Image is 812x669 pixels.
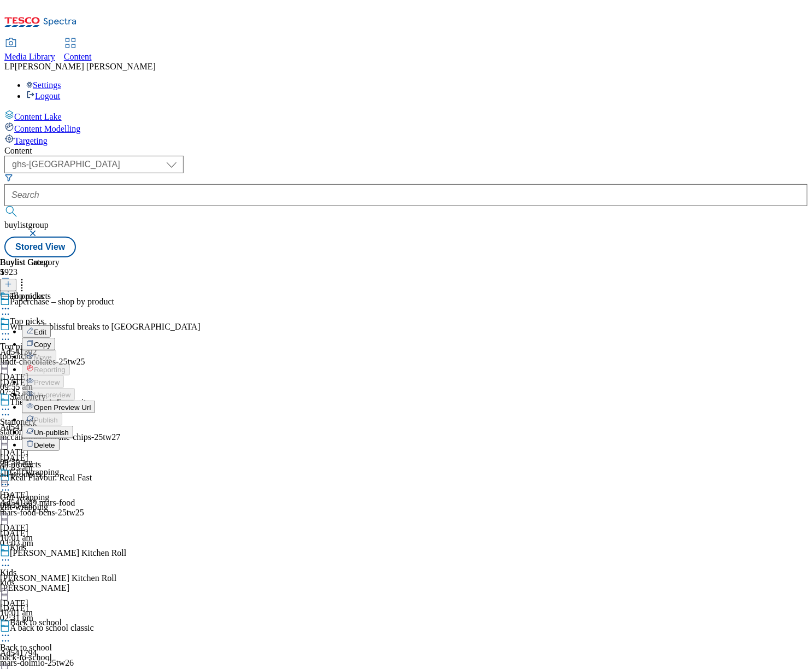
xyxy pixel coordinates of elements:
[22,363,70,375] button: Reporting
[4,184,808,206] input: Search
[64,39,92,62] a: Content
[10,618,62,628] div: Back to school
[14,124,80,133] span: Content Modelling
[22,325,51,338] button: Edit
[34,391,70,399] span: Un-preview
[4,110,808,122] a: Content Lake
[34,441,55,449] span: Delete
[4,237,76,257] button: Stored View
[22,338,55,350] button: Copy
[14,136,48,145] span: Targeting
[10,548,126,558] div: [PERSON_NAME] Kitchen Roll
[64,52,92,61] span: Content
[4,52,55,61] span: Media Library
[4,62,15,71] span: LP
[22,438,60,451] button: Delete
[34,378,60,386] span: Preview
[34,341,51,349] span: Copy
[22,413,62,426] button: Publish
[15,62,156,71] span: [PERSON_NAME] [PERSON_NAME]
[22,426,73,438] button: Un-publish
[14,112,62,121] span: Content Lake
[4,173,13,182] svg: Search Filters
[22,375,64,388] button: Preview
[26,91,60,101] a: Logout
[22,401,95,413] button: Open Preview Url
[22,388,75,401] button: Un-preview
[34,328,46,336] span: Edit
[10,291,51,301] div: all products
[22,350,56,363] button: Move
[34,366,66,374] span: Reporting
[34,416,58,424] span: Publish
[4,146,808,156] div: Content
[34,403,91,412] span: Open Preview Url
[10,543,26,553] div: Kids
[26,80,61,90] a: Settings
[34,353,52,361] span: Move
[4,220,49,230] span: buylistgroup
[4,39,55,62] a: Media Library
[4,134,808,146] a: Targeting
[34,429,69,437] span: Un-publish
[10,322,201,332] div: Win 1 of 5 blissful breaks to [GEOGRAPHIC_DATA]
[4,122,808,134] a: Content Modelling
